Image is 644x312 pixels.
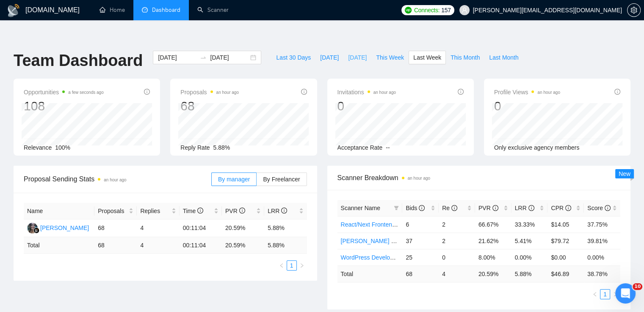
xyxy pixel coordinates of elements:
[587,205,610,211] span: Score
[414,5,439,15] span: Connects:
[315,51,343,64] button: [DATE]
[547,233,584,249] td: $79.72
[371,51,409,64] button: This Week
[200,54,207,61] span: swap-right
[627,7,640,14] span: setting
[600,290,610,299] a: 1
[492,205,498,211] span: info-circle
[592,292,597,297] span: left
[475,216,511,233] td: 66.67%
[137,203,179,219] th: Replies
[408,176,430,181] time: an hour ago
[24,144,52,151] span: Relevance
[337,87,396,97] span: Invitations
[610,289,620,299] button: right
[222,237,264,254] td: 20.59 %
[402,265,439,282] td: 68
[180,98,239,114] div: 68
[478,205,498,211] span: PVR
[142,7,148,13] span: dashboard
[55,144,70,151] span: 100%
[301,89,307,95] span: info-circle
[216,90,239,95] time: an hour ago
[551,205,571,211] span: CPR
[584,265,620,282] td: 38.78 %
[276,260,287,271] button: left
[402,249,439,265] td: 25
[213,144,230,151] span: 5.88%
[287,260,297,271] li: 1
[210,53,249,62] input: End date
[281,208,287,213] span: info-circle
[511,249,548,265] td: 0.00%
[584,233,620,249] td: 39.81%
[348,53,367,62] span: [DATE]
[264,219,307,237] td: 5.88%
[528,205,534,211] span: info-circle
[197,208,203,213] span: info-circle
[40,223,89,233] div: [PERSON_NAME]
[337,144,383,151] span: Acceptance Rate
[33,227,39,233] img: gigradar-bm.png
[610,289,620,299] li: Next Page
[439,249,475,265] td: 0
[183,208,203,214] span: Time
[475,233,511,249] td: 21.62%
[297,260,307,271] li: Next Page
[337,265,403,282] td: Total
[98,206,127,216] span: Proposals
[264,237,307,254] td: 5.88 %
[180,237,222,254] td: 00:11:04
[475,265,511,282] td: 20.59 %
[94,203,137,219] th: Proposals
[222,219,264,237] td: 20.59%
[287,261,296,270] a: 1
[484,51,523,64] button: Last Month
[446,51,484,64] button: This Month
[441,5,451,15] span: 157
[24,174,211,184] span: Proposal Sending Stats
[627,3,641,17] button: setting
[565,205,571,211] span: info-circle
[341,221,408,228] a: React/Next Frontend Dev
[511,233,548,249] td: 5.41%
[24,203,94,219] th: Name
[494,87,560,97] span: Profile Views
[263,176,300,183] span: By Freelancer
[489,53,518,62] span: Last Month
[152,6,180,14] span: Dashboard
[225,208,245,214] span: PVR
[104,178,126,182] time: an hour ago
[386,144,390,151] span: --
[239,208,245,213] span: info-circle
[376,53,404,62] span: This Week
[619,170,630,177] span: New
[180,87,239,97] span: Proposals
[337,98,396,114] div: 0
[405,7,412,14] img: upwork-logo.png
[547,265,584,282] td: $ 46.89
[511,216,548,233] td: 33.33%
[613,292,618,297] span: right
[299,263,304,268] span: right
[180,144,210,151] span: Reply Rate
[341,238,426,244] a: [PERSON_NAME] Development
[94,237,137,254] td: 68
[276,260,287,271] li: Previous Page
[614,89,620,95] span: info-circle
[627,7,641,14] a: setting
[144,89,150,95] span: info-circle
[158,53,196,62] input: Start date
[547,216,584,233] td: $14.05
[439,216,475,233] td: 2
[271,51,315,64] button: Last 30 Days
[200,54,207,61] span: to
[320,53,339,62] span: [DATE]
[27,224,89,231] a: RS[PERSON_NAME]
[413,53,441,62] span: Last Week
[394,205,399,211] span: filter
[137,219,179,237] td: 4
[279,263,284,268] span: left
[600,289,610,299] li: 1
[337,172,621,183] span: Scanner Breakdown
